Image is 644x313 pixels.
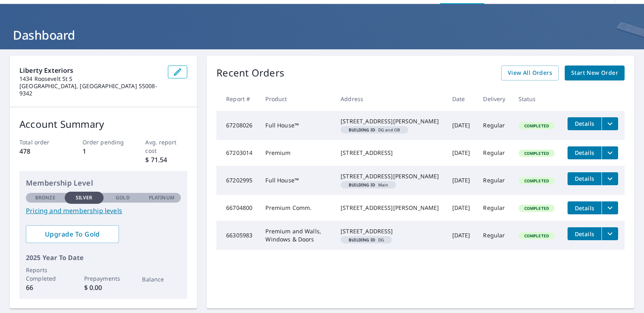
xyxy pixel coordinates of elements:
[26,206,181,216] a: Pricing and membership levels
[572,230,597,238] span: Details
[519,150,554,156] span: Completed
[19,82,161,97] p: [GEOGRAPHIC_DATA], [GEOGRAPHIC_DATA] 55008-9342
[477,140,512,166] td: Regular
[259,87,334,111] th: Product
[519,233,554,239] span: Completed
[519,178,554,184] span: Completed
[26,253,181,262] p: 2025 Year To Date
[341,227,439,235] div: [STREET_ADDRESS]
[568,227,602,240] button: detailsBtn-66305983
[83,138,125,146] p: Order pending
[259,195,334,221] td: Premium Comm.
[446,111,477,140] td: [DATE]
[84,274,123,283] p: Prepayments
[477,221,512,250] td: Regular
[572,175,597,182] span: Details
[26,225,119,243] a: Upgrade To Gold
[142,275,181,283] p: Balance
[446,221,477,250] td: [DATE]
[571,68,618,78] span: Start New Order
[341,117,439,125] div: [STREET_ADDRESS][PERSON_NAME]
[446,195,477,221] td: [DATE]
[602,227,618,240] button: filesDropdownBtn-66305983
[349,128,375,132] em: Building ID
[565,66,625,80] a: Start New Order
[602,172,618,185] button: filesDropdownBtn-67202995
[446,87,477,111] th: Date
[149,194,174,201] p: Platinum
[602,146,618,159] button: filesDropdownBtn-67203014
[501,66,559,80] a: View All Orders
[145,155,187,165] p: $ 71.54
[477,195,512,221] td: Regular
[216,166,259,195] td: 67202995
[572,149,597,156] span: Details
[216,221,259,250] td: 66305983
[32,230,112,239] span: Upgrade To Gold
[19,146,61,156] p: 478
[216,87,259,111] th: Report #
[568,172,602,185] button: detailsBtn-67202995
[84,283,123,292] p: $ 0.00
[602,117,618,130] button: filesDropdownBtn-67208026
[76,194,93,201] p: Silver
[349,183,375,187] em: Building ID
[519,205,554,211] span: Completed
[344,128,405,132] span: DG and OB
[145,138,187,155] p: Avg. report cost
[259,111,334,140] td: Full House™
[344,183,393,187] span: Main
[477,87,512,111] th: Delivery
[349,238,375,242] em: Building ID
[341,149,439,157] div: [STREET_ADDRESS]
[572,120,597,127] span: Details
[259,166,334,195] td: Full House™
[446,140,477,166] td: [DATE]
[26,266,65,283] p: Reports Completed
[568,146,602,159] button: detailsBtn-67203014
[216,195,259,221] td: 66704800
[83,146,125,156] p: 1
[35,194,55,201] p: Bronze
[508,68,552,78] span: View All Orders
[568,117,602,130] button: detailsBtn-67208026
[334,87,445,111] th: Address
[477,166,512,195] td: Regular
[568,201,602,214] button: detailsBtn-66704800
[512,87,561,111] th: Status
[216,140,259,166] td: 67203014
[259,221,334,250] td: Premium and Walls, Windows & Doors
[26,283,65,292] p: 66
[19,66,161,75] p: Liberty Exteriors
[344,238,389,242] span: DG
[259,140,334,166] td: Premium
[602,201,618,214] button: filesDropdownBtn-66704800
[116,194,129,201] p: Gold
[446,166,477,195] td: [DATE]
[19,138,61,146] p: Total order
[10,27,634,43] h1: Dashboard
[19,75,161,82] p: 1434 Roosevelt St S
[26,178,181,188] p: Membership Level
[477,111,512,140] td: Regular
[341,172,439,180] div: [STREET_ADDRESS][PERSON_NAME]
[572,204,597,212] span: Details
[216,66,284,80] p: Recent Orders
[341,204,439,212] div: [STREET_ADDRESS][PERSON_NAME]
[19,117,187,131] p: Account Summary
[519,123,554,129] span: Completed
[216,111,259,140] td: 67208026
